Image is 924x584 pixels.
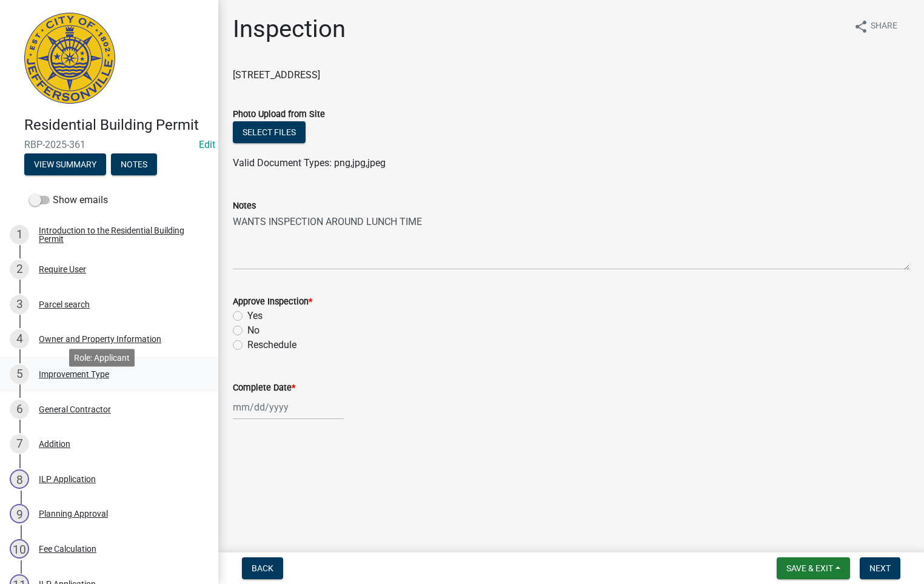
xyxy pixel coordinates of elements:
[854,19,868,34] i: share
[39,545,96,553] div: Fee Calculation
[233,15,346,44] h1: Inspection
[39,226,199,243] div: Introduction to the Residential Building Permit
[199,139,215,150] wm-modal-confirm: Edit Application Number
[10,400,29,419] div: 6
[786,563,833,573] span: Save & Exit
[24,116,209,134] h4: Residential Building Permit
[10,364,29,384] div: 5
[111,160,157,170] wm-modal-confirm: Notes
[233,395,344,420] input: mm/dd/yyyy
[871,19,897,34] span: Share
[10,225,29,244] div: 1
[233,121,306,143] button: Select files
[10,539,29,559] div: 10
[844,15,907,38] button: shareShare
[39,405,111,414] div: General Contractor
[233,157,386,169] span: Valid Document Types: png,jpg,jpeg
[199,139,215,150] a: Edit
[242,557,283,579] button: Back
[39,265,86,274] div: Require User
[233,110,325,119] label: Photo Upload from Site
[111,153,157,175] button: Notes
[233,202,256,210] label: Notes
[24,13,115,104] img: City of Jeffersonville, Indiana
[39,370,109,378] div: Improvement Type
[869,563,891,573] span: Next
[29,193,108,207] label: Show emails
[39,475,96,483] div: ILP Application
[39,509,108,518] div: Planning Approval
[10,504,29,523] div: 9
[233,384,295,392] label: Complete Date
[24,139,194,150] span: RBP-2025-361
[10,434,29,454] div: 7
[233,298,312,306] label: Approve Inspection
[10,469,29,489] div: 8
[24,153,106,175] button: View Summary
[860,557,900,579] button: Next
[39,440,70,448] div: Addition
[247,323,259,338] label: No
[39,335,161,343] div: Owner and Property Information
[233,68,909,82] p: [STREET_ADDRESS]
[252,563,273,573] span: Back
[777,557,850,579] button: Save & Exit
[10,295,29,314] div: 3
[39,300,90,309] div: Parcel search
[10,329,29,349] div: 4
[247,309,263,323] label: Yes
[247,338,296,352] label: Reschedule
[69,349,135,366] div: Role: Applicant
[24,160,106,170] wm-modal-confirm: Summary
[10,260,29,279] div: 2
